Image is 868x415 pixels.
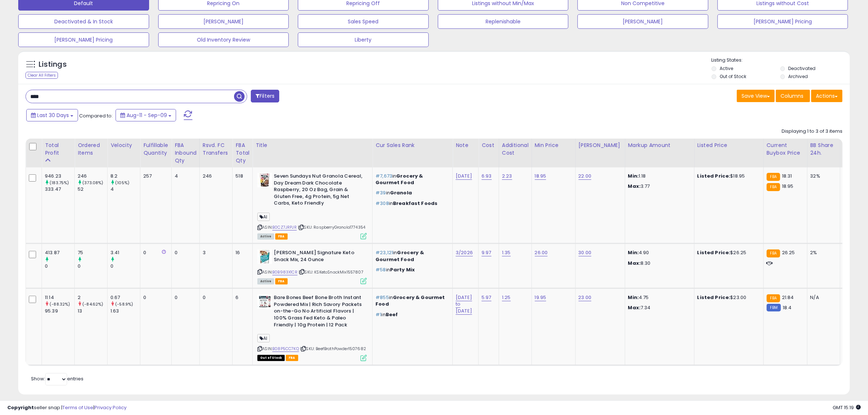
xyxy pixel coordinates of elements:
[737,90,775,102] button: Save View
[628,294,639,301] strong: Min:
[767,249,780,257] small: FBA
[810,173,834,179] div: 32%
[26,109,78,121] button: Last 30 Days
[110,263,140,269] div: 0
[375,249,424,263] span: Grocery & Gourmet Food
[110,249,140,256] div: 3.41
[79,112,113,119] span: Compared to:
[78,263,107,269] div: 0
[628,304,641,311] strong: Max:
[393,200,437,207] span: Breakfast Foods
[45,263,74,269] div: 0
[697,172,731,179] b: Listed Price:
[18,14,149,29] button: Deactivated & In Stock
[257,213,270,221] span: AI
[143,173,166,179] div: 257
[697,173,758,179] div: $18.95
[810,141,837,157] div: BB Share 24h.
[272,224,297,230] a: B0CZ7JRPJR
[789,73,808,79] label: Archived
[782,128,842,135] div: Displaying 1 to 3 of 3 items
[767,294,780,302] small: FBA
[375,200,447,207] p: in
[158,32,289,47] button: Old Inventory Review
[45,249,74,256] div: 413.87
[31,375,83,382] span: Show: entries
[783,304,792,311] span: 18.4
[390,189,412,196] span: Granola
[697,249,758,256] div: $26.25
[628,294,689,301] p: 4.75
[126,112,167,119] span: Aug-11 - Sep-09
[257,249,272,264] img: 412ddhBFBDL._SL40_.jpg
[628,260,689,267] p: 8.30
[375,311,447,318] p: in
[375,294,445,307] span: Grocery & Gourmet Food
[482,141,496,149] div: Cost
[697,294,731,301] b: Listed Price:
[776,90,810,102] button: Columns
[7,404,34,411] strong: Copyright
[115,301,133,307] small: (-58.9%)
[257,294,367,360] div: ASIN:
[577,14,708,29] button: [PERSON_NAME]
[579,294,592,301] a: 23.00
[535,141,572,149] div: Min Price
[110,294,140,301] div: 0.67
[712,57,850,64] p: Listing States:
[298,14,429,29] button: Sales Speed
[256,141,369,149] div: Title
[375,249,393,256] span: #23,121
[158,14,289,29] button: [PERSON_NAME]
[175,173,194,179] div: 4
[782,249,795,256] span: 26.25
[628,249,689,256] p: 4.90
[456,294,472,314] a: [DATE] to [DATE]
[203,294,227,301] div: 0
[298,32,429,47] button: Liberty
[535,172,546,180] a: 18.95
[579,172,592,180] a: 22.00
[375,311,381,318] span: #1
[299,269,363,275] span: | SKU: KSKetoSnackMix1557807
[37,112,69,119] span: Last 30 Days
[39,59,67,70] h5: Listings
[203,173,227,179] div: 246
[257,233,274,240] span: All listings currently available for purchase on Amazon
[697,141,760,149] div: Listed Price
[482,249,491,256] a: 9.97
[175,294,194,301] div: 0
[456,141,475,149] div: Note
[203,249,227,256] div: 3
[375,249,447,263] p: in
[720,73,746,79] label: Out of Stock
[767,304,781,311] small: FBM
[78,294,107,301] div: 2
[782,294,794,301] span: 21.84
[628,305,689,311] p: 7.34
[579,141,622,149] div: [PERSON_NAME]
[50,180,69,186] small: (183.75%)
[115,180,129,186] small: (105%)
[110,186,140,193] div: 4
[272,346,299,352] a: B08P5CC7KQ
[811,90,842,102] button: Actions
[275,233,288,240] span: FBA
[628,183,689,190] p: 3.77
[251,90,279,102] button: Filters
[482,172,492,180] a: 6.93
[833,404,861,411] span: 2025-10-10 15:19 GMT
[236,294,247,301] div: 6
[810,249,834,256] div: 2%
[175,249,194,256] div: 0
[782,172,792,179] span: 18.31
[767,141,804,157] div: Current Buybox Price
[628,141,691,149] div: Markup Amount
[110,141,137,149] div: Velocity
[697,294,758,301] div: $23.00
[502,249,511,256] a: 1.35
[45,294,74,301] div: 11.14
[275,278,288,284] span: FBA
[789,65,816,71] label: Deactivated
[300,346,366,352] span: | SKU: BeefBrothPowder1507682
